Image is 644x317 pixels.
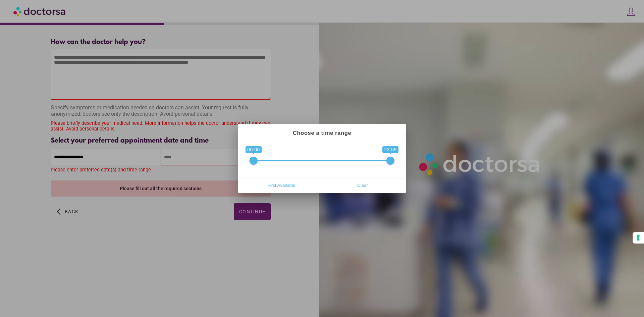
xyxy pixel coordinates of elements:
[246,146,262,153] span: 00:00
[324,180,401,190] span: Clear
[633,232,644,244] button: Your consent preferences for tracking technologies
[241,180,322,191] button: First Available
[322,180,403,191] button: Clear
[382,146,398,153] span: 23:59
[293,130,352,136] strong: Choose a time range
[243,180,320,190] span: First Available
